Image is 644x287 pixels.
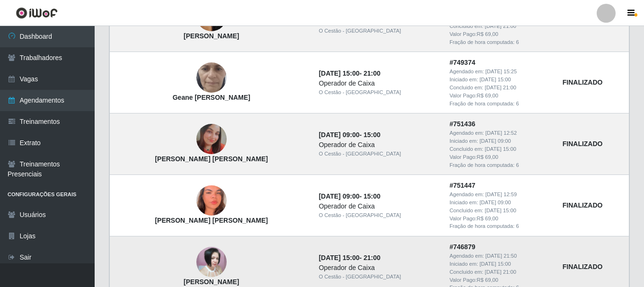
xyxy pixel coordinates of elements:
strong: # 749374 [450,59,476,66]
time: [DATE] 15:00 [319,254,360,261]
strong: [PERSON_NAME] [184,32,239,40]
div: Concluido em: [450,145,551,153]
img: Renata Kelly da Silva Reis Maia [196,168,227,234]
time: [DATE] 21:00 [485,85,516,90]
div: Concluido em: [450,207,551,215]
div: Valor Pago: R$ 69,00 [450,30,551,38]
time: [DATE] 15:00 [319,70,360,77]
div: Agendado em: [450,68,551,76]
time: 21:00 [363,70,380,77]
time: 15:00 [363,131,380,139]
div: Valor Pago: R$ 69,00 [450,215,551,223]
div: Operador de Caixa [319,263,438,273]
div: Fração de hora computada: 6 [450,161,551,169]
time: [DATE] 21:00 [485,23,516,29]
strong: # 751436 [450,120,476,128]
strong: # 746879 [450,243,476,251]
div: Valor Pago: R$ 69,00 [450,153,551,161]
time: [DATE] 15:00 [479,261,511,267]
img: Elisângela Pereira Da Cruz [196,247,227,277]
time: 15:00 [363,192,380,200]
div: Operador de Caixa [319,78,438,88]
div: Iniciado em: [450,199,551,207]
img: Geane Maria da Silva [196,44,227,111]
div: Iniciado em: [450,137,551,145]
div: O Cestão - [GEOGRAPHIC_DATA] [319,211,438,219]
div: Fração de hora computada: 6 [450,222,551,230]
strong: - [319,131,380,139]
time: [DATE] 12:52 [485,130,517,136]
time: [DATE] 15:25 [485,69,517,74]
div: Valor Pago: R$ 69,00 [450,92,551,100]
strong: Geane [PERSON_NAME] [173,94,250,101]
div: Agendado em: [450,252,551,260]
div: O Cestão - [GEOGRAPHIC_DATA] [319,88,438,96]
div: Iniciado em: [450,76,551,84]
div: O Cestão - [GEOGRAPHIC_DATA] [319,273,438,281]
strong: # 751447 [450,182,476,189]
strong: [PERSON_NAME] [184,278,239,286]
time: [DATE] 15:00 [479,77,511,82]
time: [DATE] 09:00 [319,131,360,139]
time: [DATE] 15:00 [485,208,516,213]
div: Iniciado em: [450,260,551,268]
div: Operador de Caixa [319,140,438,150]
time: [DATE] 21:00 [485,269,516,275]
strong: [PERSON_NAME] [PERSON_NAME] [155,155,268,163]
time: [DATE] 09:00 [479,200,511,205]
time: [DATE] 12:59 [485,191,517,197]
div: Agendado em: [450,129,551,137]
strong: FINALIZADO [563,263,603,270]
strong: FINALIZADO [563,78,603,86]
strong: - [319,254,380,261]
div: Valor Pago: R$ 69,00 [450,276,551,284]
time: [DATE] 21:50 [485,253,517,259]
div: Concluido em: [450,268,551,276]
strong: FINALIZADO [563,140,603,148]
div: O Cestão - [GEOGRAPHIC_DATA] [319,150,438,158]
time: [DATE] 09:00 [479,138,511,144]
strong: [PERSON_NAME] [PERSON_NAME] [155,217,268,224]
div: Operador de Caixa [319,201,438,211]
img: Ana Caroline Almeida da Silva [196,124,227,154]
div: Concluido em: [450,84,551,92]
div: Fração de hora computada: 6 [450,38,551,46]
div: O Cestão - [GEOGRAPHIC_DATA] [319,27,438,35]
time: [DATE] 09:00 [319,192,360,200]
div: Fração de hora computada: 6 [450,100,551,108]
div: Agendado em: [450,191,551,199]
strong: - [319,70,380,77]
strong: FINALIZADO [563,201,603,209]
strong: - [319,192,380,200]
div: Concluido em: [450,22,551,30]
img: CoreUI Logo [16,7,58,19]
time: 21:00 [363,254,380,261]
time: [DATE] 15:00 [485,146,516,152]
